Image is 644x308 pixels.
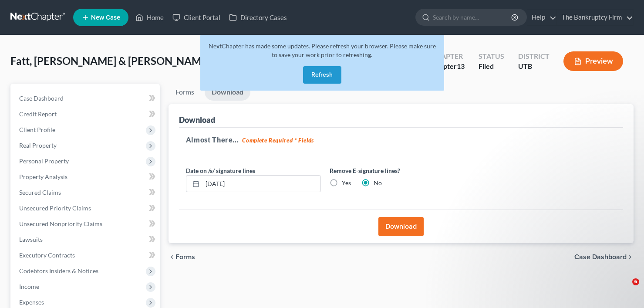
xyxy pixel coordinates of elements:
a: Case Dashboard chevron_right [574,254,634,261]
span: Expenses [19,298,44,306]
div: Chapter [431,61,465,71]
span: Client Profile [19,126,55,133]
a: Help [527,10,556,25]
span: Personal Property [19,157,69,165]
a: Home [131,10,168,25]
a: Secured Claims [12,185,160,200]
button: Preview [563,51,623,71]
i: chevron_left [169,254,175,261]
div: Status [479,51,504,61]
a: Case Dashboard [12,91,160,106]
span: NextChapter has made some updates. Please refresh your browser. Please make sure to save your wor... [209,42,436,58]
div: Chapter [431,51,465,61]
span: Fatt, [PERSON_NAME] & [PERSON_NAME] [10,54,210,67]
i: chevron_right [627,254,634,261]
a: Unsecured Nonpriority Claims [12,216,160,232]
button: chevron_left Forms [169,254,207,261]
a: The Bankruptcy Firm [557,10,633,25]
label: No [374,179,382,187]
span: 13 [457,62,465,70]
label: Remove E-signature lines? [330,166,465,175]
input: Search by name... [433,9,513,25]
span: Executory Contracts [19,251,75,259]
span: Secured Claims [19,189,61,196]
a: Unsecured Priority Claims [12,200,160,216]
span: 6 [632,278,639,285]
span: Unsecured Nonpriority Claims [19,220,102,227]
iframe: Intercom live chat [614,278,635,299]
strong: Complete Required * Fields [242,137,314,144]
button: Download [378,217,424,236]
a: Directory Cases [225,10,291,25]
a: Credit Report [12,106,160,122]
span: Lawsuits [19,236,43,243]
button: Refresh [303,66,341,84]
a: Executory Contracts [12,247,160,263]
input: MM/DD/YYYY [202,176,320,192]
div: District [518,51,550,61]
span: Credit Report [19,110,57,118]
label: Yes [342,179,351,187]
div: Download [179,115,215,125]
span: Forms [175,254,195,261]
h5: Almost There... [186,135,616,145]
span: Case Dashboard [19,95,64,102]
span: Property Analysis [19,173,67,180]
span: Unsecured Priority Claims [19,204,91,212]
a: Lawsuits [12,232,160,247]
a: Forms [169,84,201,101]
div: Filed [479,61,504,71]
span: Real Property [19,142,57,149]
span: Income [19,283,39,290]
span: Codebtors Insiders & Notices [19,267,98,274]
a: Property Analysis [12,169,160,185]
div: UTB [518,61,550,71]
a: Client Portal [168,10,225,25]
label: Date on /s/ signature lines [186,166,255,175]
span: New Case [91,14,120,21]
span: Case Dashboard [574,254,627,261]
